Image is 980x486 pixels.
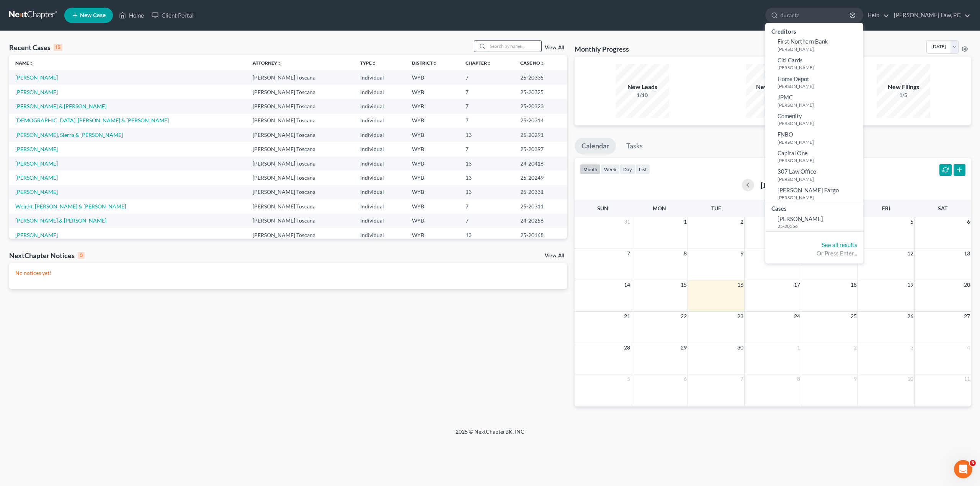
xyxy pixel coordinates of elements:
td: WYB [406,99,459,113]
span: Sat [938,205,947,211]
span: [PERSON_NAME] Fargo [777,187,839,193]
a: [PERSON_NAME]25-20356 [765,213,863,232]
a: JPMC[PERSON_NAME] [765,91,863,110]
td: [PERSON_NAME] Toscana [247,114,354,128]
span: 19 [906,280,914,289]
a: View All [545,253,564,258]
td: WYB [406,128,459,142]
td: 24-20416 [514,156,567,171]
td: [PERSON_NAME] Toscana [247,214,354,228]
span: 29 [680,343,688,352]
td: Individual [354,85,406,99]
i: unfold_more [540,61,545,66]
td: [PERSON_NAME] Toscana [247,99,354,113]
a: Help [864,8,889,22]
small: [PERSON_NAME] [777,194,861,201]
td: [PERSON_NAME] Toscana [247,171,354,185]
small: [PERSON_NAME] [777,46,861,52]
span: First Northern Bank [777,38,828,45]
i: unfold_more [433,61,437,66]
a: View All [545,45,564,50]
td: 25-20397 [514,142,567,156]
h2: [DATE] [760,181,786,189]
td: [PERSON_NAME] Toscana [247,70,354,85]
a: [PERSON_NAME] & [PERSON_NAME] [15,217,106,224]
div: 1/10 [616,91,669,99]
span: 9 [740,249,744,258]
div: Or Press Enter... [771,249,857,257]
h3: Monthly Progress [575,44,629,54]
a: Home [115,8,148,22]
a: Nameunfold_more [15,60,34,66]
span: 12 [906,249,914,258]
span: 17 [793,280,801,289]
a: Weight, [PERSON_NAME] & [PERSON_NAME] [15,203,126,210]
td: 13 [459,156,514,171]
td: 7 [459,142,514,156]
a: Districtunfold_more [412,60,437,66]
a: Citi Cards[PERSON_NAME] [765,54,863,73]
td: [PERSON_NAME] Toscana [247,142,354,156]
span: FNBO [777,131,793,138]
i: unfold_more [277,61,282,66]
td: [PERSON_NAME] Toscana [247,85,354,99]
td: Individual [354,142,406,156]
td: 7 [459,70,514,85]
span: 307 Law Office [777,168,816,175]
td: 7 [459,99,514,113]
small: [PERSON_NAME] [777,176,861,182]
div: Creditors [765,26,863,36]
div: Recent Cases [9,43,62,52]
td: Individual [354,156,406,171]
span: 13 [963,249,971,258]
td: Individual [354,214,406,228]
td: Individual [354,185,406,199]
a: [PERSON_NAME] Fargo[PERSON_NAME] [765,184,863,203]
a: [PERSON_NAME] Law, PC [890,8,970,22]
span: Home Depot [777,75,809,82]
a: [PERSON_NAME] [15,89,58,95]
td: [PERSON_NAME] Toscana [247,156,354,171]
a: [PERSON_NAME] [15,74,58,81]
span: Mon [653,205,666,211]
span: 3 [970,460,976,466]
span: 21 [623,312,631,321]
a: [PERSON_NAME] & [PERSON_NAME] [15,103,106,109]
small: [PERSON_NAME] [777,157,861,164]
span: 9 [853,374,857,384]
a: Chapterunfold_more [465,60,492,66]
input: Search by name... [781,8,851,22]
span: 14 [623,280,631,289]
td: WYB [406,199,459,213]
a: [PERSON_NAME] [15,232,58,238]
td: WYB [406,142,459,156]
span: 11 [963,374,971,384]
td: 7 [459,114,514,128]
div: 0 [78,252,85,259]
span: 8 [796,374,801,384]
td: 25-20249 [514,171,567,185]
span: Comenity [777,112,802,119]
small: [PERSON_NAME] [777,64,861,71]
div: New Clients [746,83,800,91]
a: [PERSON_NAME] [15,146,58,152]
td: WYB [406,214,459,228]
div: Cases [765,203,863,213]
a: [PERSON_NAME] [15,189,58,195]
a: Typeunfold_more [360,60,376,66]
td: 25-20314 [514,114,567,128]
span: 2 [740,217,744,226]
span: 20 [963,280,971,289]
td: 13 [459,171,514,185]
span: 24 [793,312,801,321]
span: Capital One [777,150,808,156]
td: WYB [406,70,459,85]
small: [PERSON_NAME] [777,83,861,89]
td: Individual [354,171,406,185]
span: 28 [623,343,631,352]
span: 5 [910,217,914,226]
button: week [601,164,620,174]
a: [PERSON_NAME] [15,174,58,181]
span: 25 [850,312,857,321]
td: 13 [459,185,514,199]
